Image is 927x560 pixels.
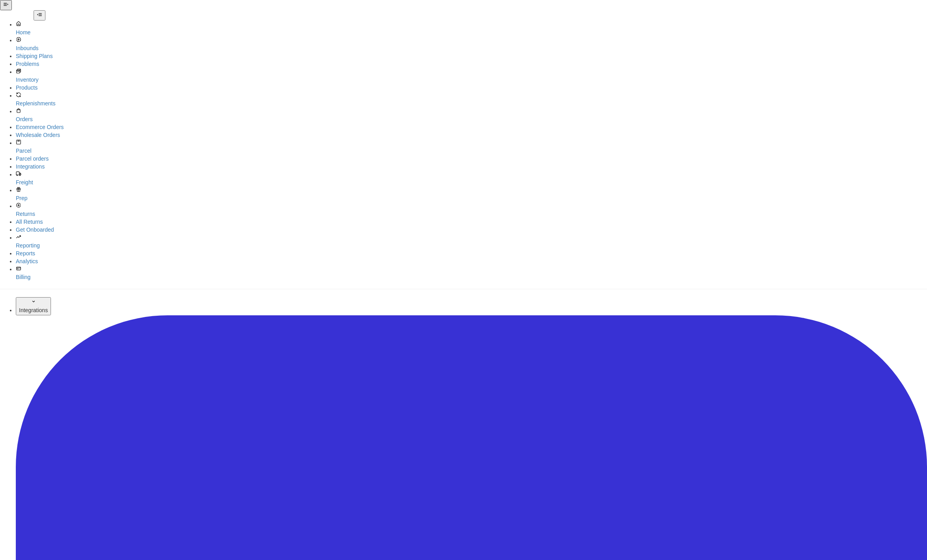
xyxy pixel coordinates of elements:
a: Prep [16,186,927,202]
a: Inventory [16,68,927,84]
div: Home [16,28,927,36]
a: All Returns [16,218,927,226]
a: Shipping Plans [16,52,927,60]
a: Reports [16,249,927,257]
a: Freight [16,170,927,186]
div: Orders [16,115,927,123]
a: Get Onboarded [16,226,927,234]
a: Returns [16,202,927,218]
div: Reporting [16,242,927,249]
div: Parcel [16,147,927,155]
div: Inventory [16,76,927,84]
a: Analytics [16,257,927,265]
iframe: Opens a widget where you can chat to one of our agents [877,536,919,556]
a: Inbounds [16,36,927,52]
div: Integrations [19,306,48,314]
div: Returns [16,210,927,218]
div: Freight [16,178,927,186]
a: Orders [16,107,927,123]
a: Parcel [16,139,927,155]
button: Close Navigation [34,10,45,21]
button: Integrations [16,297,51,315]
a: Wholesale Orders [16,131,927,139]
a: Billing [16,265,927,281]
a: Products [16,84,927,92]
div: Replenishments [16,99,927,107]
a: Reporting [16,234,927,249]
div: Inbounds [16,44,927,52]
a: Ecommerce Orders [16,123,927,131]
a: Problems [16,60,927,68]
div: Billing [16,273,927,281]
a: Home [16,21,927,36]
a: Parcel orders [16,155,927,163]
div: Prep [16,194,927,202]
a: Integrations [16,163,927,170]
a: Replenishments [16,92,927,107]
